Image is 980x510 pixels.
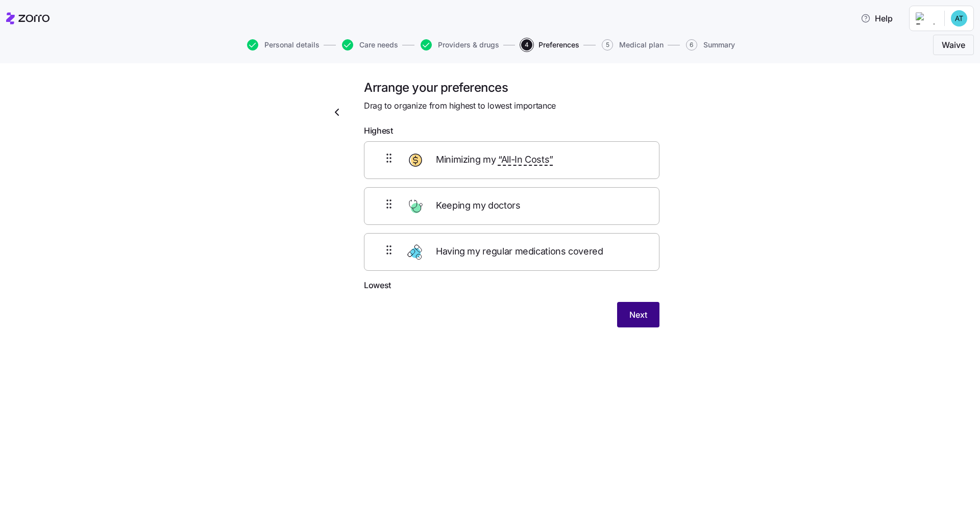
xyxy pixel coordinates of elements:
[436,198,523,213] span: Keeping my doctors
[364,80,659,95] h1: Arrange your preferences
[538,41,579,48] span: Preferences
[340,39,398,50] a: Care needs
[359,41,398,48] span: Care needs
[364,187,659,225] div: Keeping my doctors
[916,12,936,24] img: Employer logo
[364,279,391,292] span: Lowest
[521,39,532,50] span: 4
[852,8,901,29] button: Help
[602,39,664,50] button: 5Medical plan
[245,39,320,50] a: Personal details
[438,41,499,48] span: Providers & drugs
[933,35,974,55] button: Waive
[342,39,398,50] button: Care needs
[619,41,664,48] span: Medical plan
[364,99,556,112] span: Drag to organize from highest to lowest importance
[521,39,579,50] button: 4Preferences
[629,309,647,321] span: Next
[419,39,499,50] a: Providers & drugs
[364,233,659,271] div: Having my regular medications covered
[364,124,393,137] span: Highest
[686,39,697,50] span: 6
[264,41,320,48] span: Personal details
[686,39,735,50] button: 6Summary
[436,152,553,167] span: Minimizing my
[436,244,605,259] span: Having my regular medications covered
[602,39,613,50] span: 5
[421,39,499,50] button: Providers & drugs
[247,39,320,50] button: Personal details
[498,152,553,167] span: “All-In Costs”
[861,12,893,24] span: Help
[942,39,965,51] span: Waive
[617,302,659,327] button: Next
[703,41,735,48] span: Summary
[519,39,579,50] a: 4Preferences
[951,10,967,27] img: 119da9b09e10e96eb69a6652d8b44c65
[364,141,659,179] div: Minimizing my “All-In Costs”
